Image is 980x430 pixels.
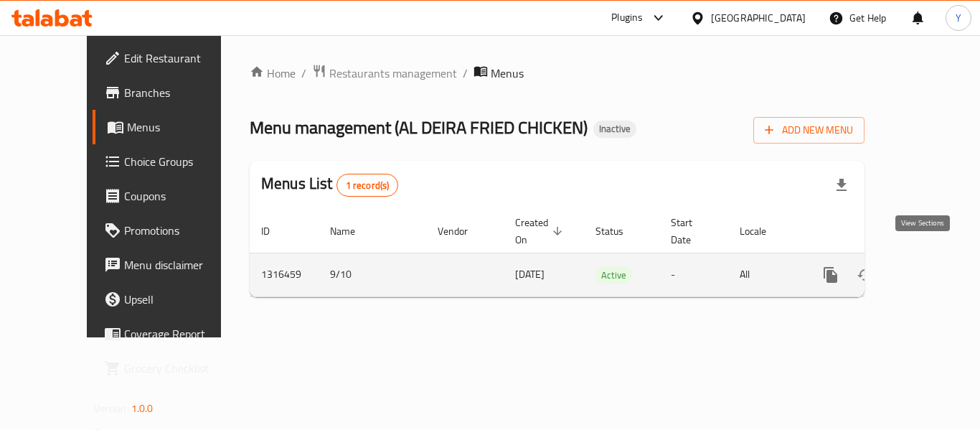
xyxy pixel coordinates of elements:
div: Plugins [611,9,643,27]
span: Status [595,223,642,240]
li: / [301,65,306,82]
span: Active [595,267,632,284]
a: Menu disclaimer [93,248,250,282]
span: [DATE] [515,265,545,284]
span: Y [956,10,961,26]
span: Start Date [671,214,711,248]
a: Upsell [93,282,250,317]
a: Home [250,65,296,82]
span: Grocery Checklist [124,360,239,377]
span: Menus [491,65,524,82]
span: Inactive [593,123,636,135]
span: Choice Groups [124,153,239,170]
span: 1.0.0 [131,399,154,418]
a: Branches [93,75,250,110]
span: Coverage Report [124,325,239,342]
span: Edit Restaurant [124,50,239,67]
td: - [659,253,728,296]
span: Restaurants management [329,65,457,82]
td: 1316459 [250,253,319,296]
td: All [728,253,802,296]
button: Change Status [848,258,882,292]
th: Actions [802,210,963,253]
div: [GEOGRAPHIC_DATA] [711,10,806,26]
span: Upsell [124,291,239,308]
a: Restaurants management [312,64,457,83]
div: Export file [824,168,859,202]
nav: breadcrumb [250,64,864,83]
a: Menus [93,110,250,144]
a: Choice Groups [93,144,250,179]
div: Active [595,266,632,284]
span: Promotions [124,222,239,239]
span: Menu management ( AL DEIRA FRIED CHICKEN ) [250,111,588,144]
a: Edit Restaurant [93,41,250,75]
div: Inactive [593,121,636,138]
span: Add New Menu [765,121,853,139]
button: more [814,258,848,292]
button: Add New Menu [753,117,864,144]
span: Created On [515,214,567,248]
a: Grocery Checklist [93,351,250,385]
h2: Menus List [261,173,398,197]
a: Promotions [93,213,250,248]
span: 1 record(s) [337,179,398,192]
div: Total records count [336,174,399,197]
span: Vendor [438,223,486,240]
table: enhanced table [250,210,963,297]
span: Menu disclaimer [124,256,239,274]
a: Coupons [93,179,250,213]
td: 9/10 [319,253,426,296]
span: Menus [127,118,239,136]
span: Locale [740,223,785,240]
span: ID [261,223,288,240]
span: Name [330,223,374,240]
span: Branches [124,84,239,101]
span: Version: [94,399,129,418]
a: Coverage Report [93,317,250,351]
li: / [463,65,468,82]
span: Coupons [124,187,239,205]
